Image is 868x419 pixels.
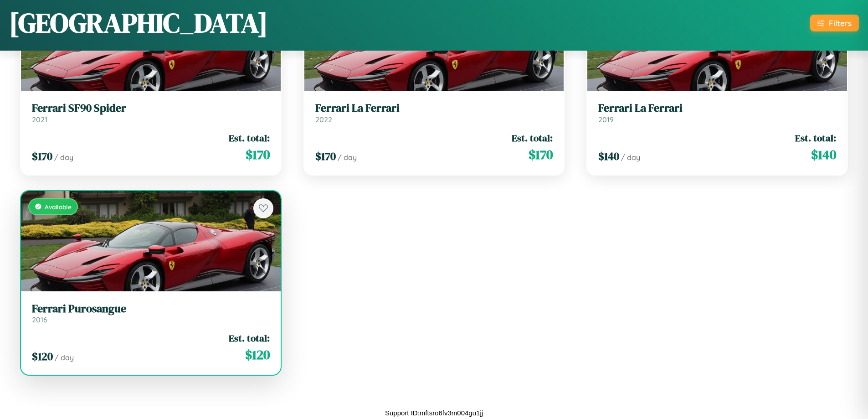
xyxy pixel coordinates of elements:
[598,102,836,115] h3: Ferrari La Ferrari
[32,149,52,164] span: $ 170
[512,131,553,145] span: Est. total:
[229,131,270,145] span: Est. total:
[795,131,836,145] span: Est. total:
[45,203,72,211] span: Available
[621,153,640,162] span: / day
[229,331,270,345] span: Est. total:
[32,302,270,316] h3: Ferrari Purosangue
[315,102,553,124] a: Ferrari La Ferrari2022
[829,18,852,28] div: Filters
[811,145,836,164] span: $ 140
[55,353,74,362] span: / day
[32,115,47,124] span: 2021
[810,15,859,31] button: Filters
[529,145,553,164] span: $ 170
[245,346,270,364] span: $ 120
[32,102,270,124] a: Ferrari SF90 Spider2021
[32,102,270,115] h3: Ferrari SF90 Spider
[9,4,268,41] h1: [GEOGRAPHIC_DATA]
[315,115,332,124] span: 2022
[598,102,836,124] a: Ferrari La Ferrari2019
[598,115,614,124] span: 2019
[246,145,270,164] span: $ 170
[315,102,553,115] h3: Ferrari La Ferrari
[598,149,619,164] span: $ 140
[315,149,336,164] span: $ 170
[385,407,483,419] p: Support ID: mftsro6fv3m004gu1jj
[32,302,270,325] a: Ferrari Purosangue2016
[32,315,47,324] span: 2016
[54,153,73,162] span: / day
[338,153,357,162] span: / day
[32,349,53,364] span: $ 120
